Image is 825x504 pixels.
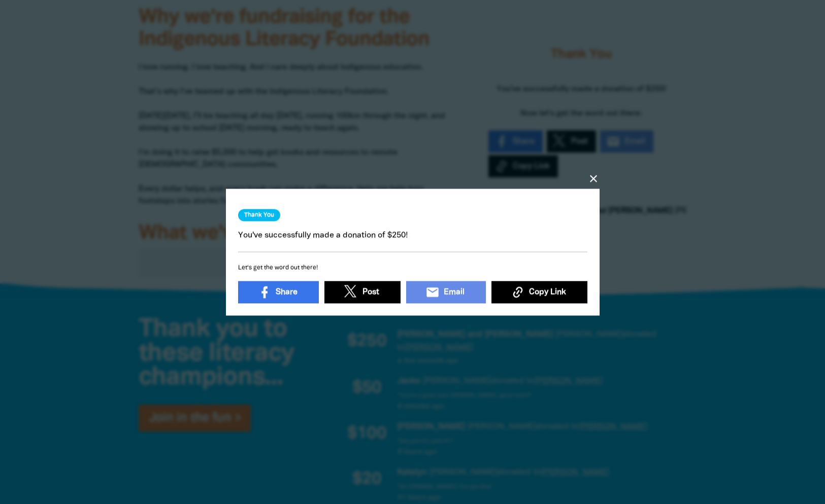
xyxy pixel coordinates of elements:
a: Share [238,281,319,303]
h6: Let's get the word out there! [238,262,587,273]
span: Post [362,286,379,298]
span: Share [276,286,298,298]
a: emailEmail [406,281,485,303]
p: You've successfully made a donation of $250! [238,229,587,241]
button: Copy Link [491,281,587,303]
a: Post [324,281,401,303]
span: Email [443,286,464,298]
h3: Thank You [238,209,280,221]
i: email [425,285,439,299]
button: close [587,172,600,185]
span: Copy Link [529,286,566,298]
